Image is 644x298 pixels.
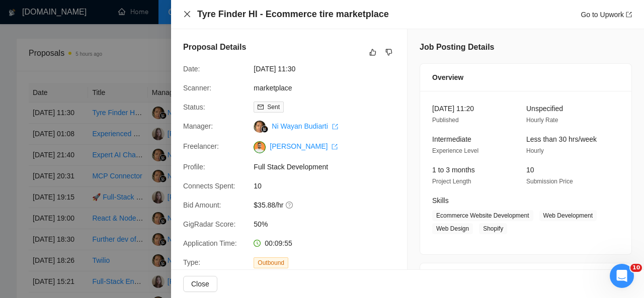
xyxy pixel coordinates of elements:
[581,11,632,19] a: Go to Upworkexport
[254,161,405,172] span: Full Stack Development
[526,178,573,185] span: Submission Price
[183,84,211,92] span: Scanner:
[272,122,338,130] a: Ni Wayan Budiarti export
[258,104,264,110] span: mail
[254,240,261,247] span: clock-circle
[183,220,235,228] span: GigRadar Score:
[254,200,405,211] span: $35.88/hr
[526,135,597,143] span: Less than 30 hrs/week
[286,201,294,209] span: question-circle
[367,46,379,58] button: like
[254,63,405,74] span: [DATE] 11:30
[385,48,392,56] span: dislike
[183,10,191,19] button: Close
[183,201,221,209] span: Bid Amount:
[183,10,191,18] span: close
[526,117,558,124] span: Hourly Rate
[526,105,563,113] span: Unspecified
[432,178,471,185] span: Project Length
[432,147,478,154] span: Experience Level
[254,84,292,92] a: marketplace
[432,263,619,290] div: Client Details
[254,180,405,191] span: 10
[183,276,217,292] button: Close
[183,239,237,247] span: Application Time:
[183,163,205,171] span: Profile:
[254,257,288,268] span: Outbound
[432,223,473,234] span: Web Design
[539,210,597,221] span: Web Development
[254,219,405,230] span: 50%
[369,48,376,56] span: like
[183,65,200,73] span: Date:
[432,196,449,205] span: Skills
[197,8,389,21] h4: Tyre Finder HI - Ecommerce tire marketplace
[270,142,338,150] a: [PERSON_NAME] export
[432,117,459,124] span: Published
[526,166,534,174] span: 10
[261,126,268,133] img: gigradar-bm.png
[191,278,209,289] span: Close
[265,239,292,247] span: 00:09:55
[183,142,219,150] span: Freelancer:
[332,124,338,130] span: export
[432,105,474,113] span: [DATE] 11:20
[479,223,507,234] span: Shopify
[183,122,213,130] span: Manager:
[183,182,235,190] span: Connects Spent:
[183,41,246,53] h5: Proposal Details
[254,141,266,153] img: c1NLmzrk-0pBZjOo1nLSJnOz0itNHKTdmMHAt8VIsLFzaWqqsJDJtcFyV3OYvrqgu3
[432,72,463,83] span: Overview
[432,166,475,174] span: 1 to 3 months
[432,210,533,221] span: Ecommerce Website Development
[420,41,494,53] h5: Job Posting Details
[332,144,338,150] span: export
[183,103,205,111] span: Status:
[626,12,632,18] span: export
[610,264,634,288] iframe: Intercom live chat
[383,46,395,58] button: dislike
[267,104,280,111] span: Sent
[630,264,642,272] span: 10
[526,147,544,154] span: Hourly
[183,258,200,266] span: Type:
[432,135,471,143] span: Intermediate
